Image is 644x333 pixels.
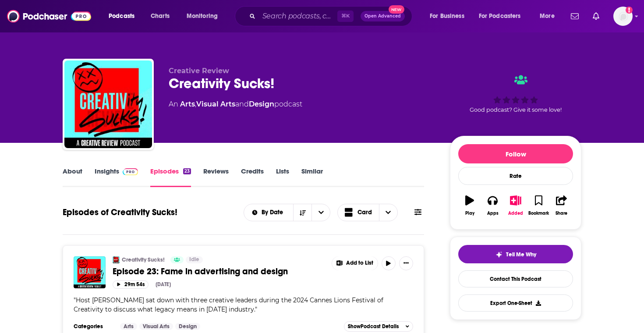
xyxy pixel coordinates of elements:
[244,204,331,221] h2: Choose List sort
[203,167,229,187] a: Reviews
[613,7,633,26] img: User Profile
[540,10,555,22] span: More
[534,9,566,23] button: open menu
[243,6,421,26] div: Search podcasts, credits, & more...
[528,211,549,216] div: Bookmark
[196,100,235,108] a: Visual Arts
[613,7,633,26] button: Show profile menu
[113,256,120,263] img: Creativity Sucks!
[613,7,633,26] span: Logged in as redsetterpr
[180,100,195,108] a: Arts
[508,211,523,216] div: Added
[626,7,633,14] svg: Add a profile image
[567,9,582,24] a: Show notifications dropdown
[487,211,499,216] div: Apps
[74,296,383,313] span: " "
[189,255,199,264] span: Idle
[332,256,378,270] button: Show More Button
[430,10,464,22] span: For Business
[187,10,218,22] span: Monitoring
[458,144,573,163] button: Follow
[458,245,573,263] button: tell me why sparkleTell Me Why
[389,5,404,14] span: New
[186,256,203,263] a: Idle
[113,266,288,277] span: Episode 23: Fame in advertising and design
[235,100,249,108] span: and
[156,281,171,287] div: [DATE]
[481,190,504,221] button: Apps
[122,256,165,263] a: Creativity Sucks!
[180,9,229,23] button: open menu
[244,209,294,216] button: open menu
[357,209,372,216] span: Card
[311,204,330,221] button: open menu
[74,256,106,288] img: Episode 23: Fame in advertising and design
[337,11,354,22] span: ⌘ K
[262,209,286,216] span: By Date
[589,9,603,24] a: Show notifications dropdown
[109,10,134,22] span: Podcasts
[113,280,149,289] button: 29m 54s
[301,167,323,187] a: Similar
[145,9,175,23] a: Charts
[361,11,405,21] button: Open AdvancedNew
[139,323,173,330] a: Visual Arts
[364,14,401,18] span: Open Advanced
[276,167,289,187] a: Lists
[479,10,521,22] span: For Podcasters
[259,9,337,23] input: Search podcasts, credits, & more...
[7,8,91,25] img: Podchaser - Follow, Share and Rate Podcasts
[169,99,302,110] div: An podcast
[473,9,534,23] button: open menu
[151,10,170,22] span: Charts
[458,190,481,221] button: Play
[95,167,138,187] a: InsightsPodchaser Pro
[195,100,196,108] span: ,
[74,296,383,313] span: Host [PERSON_NAME] sat down with three creative leaders during the 2024 Cannes Lions Festival of ...
[113,266,326,277] a: Episode 23: Fame in advertising and design
[346,260,373,266] span: Add to List
[344,321,413,332] button: ShowPodcast Details
[150,167,191,187] a: Episodes23
[63,207,177,218] h1: Episodes of Creativity Sucks!
[495,251,502,258] img: tell me why sparkle
[504,190,527,221] button: Added
[465,211,474,216] div: Play
[183,168,191,174] div: 23
[506,251,536,258] span: Tell Me Why
[424,9,475,23] button: open menu
[120,323,137,330] a: Arts
[458,167,573,185] div: Rate
[556,211,567,216] div: Share
[249,100,274,108] a: Design
[458,270,573,287] a: Contact This Podcast
[64,60,152,148] img: Creativity Sucks!
[241,167,264,187] a: Credits
[450,67,581,121] div: Good podcast? Give it some love!
[169,67,229,75] span: Creative Review
[399,256,413,270] button: Show More Button
[175,323,200,330] a: Design
[527,190,550,221] button: Bookmark
[470,106,562,113] span: Good podcast? Give it some love!
[103,9,146,23] button: open menu
[293,204,311,221] button: Sort Direction
[123,168,138,175] img: Podchaser Pro
[63,167,82,187] a: About
[458,294,573,312] button: Export One-Sheet
[550,190,573,221] button: Share
[348,323,399,329] span: Show Podcast Details
[337,204,398,221] button: Choose View
[74,323,113,330] h3: Categories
